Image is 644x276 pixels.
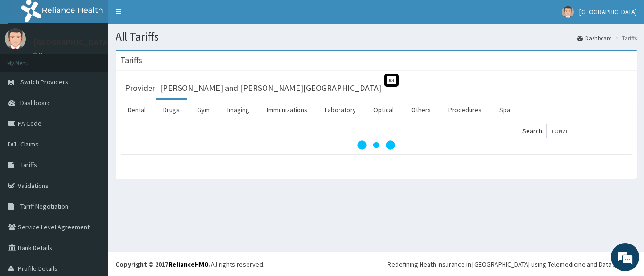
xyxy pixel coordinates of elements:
a: Others [404,100,438,120]
h3: Provider - [PERSON_NAME] and [PERSON_NAME][GEOGRAPHIC_DATA] [125,84,381,92]
a: Imaging [220,100,257,120]
span: Claims [20,140,39,148]
strong: Copyright © 2017 . [116,260,211,268]
img: User Image [5,28,26,49]
a: RelianceHMO [168,260,209,268]
span: Switch Providers [20,78,68,86]
a: Dental [120,100,153,120]
p: [GEOGRAPHIC_DATA] [33,38,111,47]
a: Online [33,51,56,58]
li: Tariffs [613,34,637,42]
a: Spa [492,100,518,120]
span: [GEOGRAPHIC_DATA] [579,8,637,16]
a: Dashboard [577,34,612,42]
h3: Tariffs [120,56,142,65]
svg: audio-loading [357,126,395,164]
a: Procedures [441,100,489,120]
a: Immunizations [259,100,315,120]
img: User Image [562,6,574,18]
a: Optical [366,100,401,120]
a: Laboratory [317,100,363,120]
label: Search: [522,124,627,138]
span: St [384,74,399,87]
div: Redefining Heath Insurance in [GEOGRAPHIC_DATA] using Telemedicine and Data Science! [388,260,637,269]
a: Gym [190,100,217,120]
input: Search: [546,124,627,138]
h1: All Tariffs [116,31,637,43]
span: Tariffs [20,161,37,169]
footer: All rights reserved. [108,252,644,276]
span: Tariff Negotiation [20,202,68,211]
a: Drugs [156,100,187,120]
span: Dashboard [20,98,51,107]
